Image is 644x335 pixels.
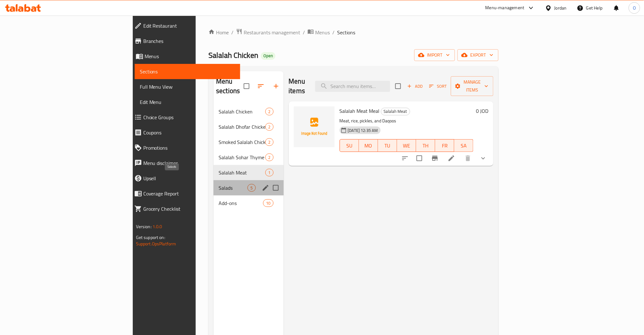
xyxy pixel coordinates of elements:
[391,79,405,93] span: Select section
[129,186,241,201] a: Coverage Report
[143,174,235,182] span: Upsell
[129,33,241,49] a: Branches
[476,106,488,115] h6: 0 JOD
[308,28,330,37] a: Menus
[143,37,235,45] span: Branches
[153,222,162,231] span: 1.0.0
[428,81,448,91] button: Sort
[261,183,270,193] button: edit
[244,29,300,36] span: Restaurants management
[129,18,241,33] a: Edit Restaurant
[425,81,451,91] span: Sort items
[414,49,455,61] button: import
[265,108,273,115] div: items
[214,101,283,213] nav: Menu sections
[416,139,435,152] button: TH
[219,154,265,161] span: Salalah Sohar Thyme Chicken
[135,64,241,79] a: Sections
[476,151,491,166] button: show more
[397,139,416,152] button: WE
[263,200,273,206] span: 10
[143,144,235,152] span: Promotions
[140,68,235,75] span: Sections
[460,151,476,166] button: delete
[266,139,273,145] span: 2
[303,29,305,36] li: /
[451,76,493,96] button: Manage items
[268,79,284,94] button: Add section
[140,83,235,91] span: Full Menu View
[265,169,273,176] div: items
[219,184,247,192] span: Salads
[129,171,241,186] a: Upsell
[340,117,474,125] p: Meat, rice, pickles, and Daqoos
[479,154,487,162] svg: Show Choices
[419,141,433,150] span: TH
[294,106,335,147] img: Salalah Meat Meal
[406,83,424,90] span: Add
[438,141,452,150] span: FR
[419,51,450,59] span: import
[247,184,255,192] div: items
[261,52,275,60] div: Open
[143,159,235,167] span: Menu disclaimer
[332,29,335,36] li: /
[129,155,241,171] a: Menu disclaimer
[263,199,273,207] div: items
[265,154,273,161] div: items
[248,185,255,191] span: 5
[265,123,273,131] div: items
[405,81,425,91] button: Add
[214,195,283,211] div: Add-ons10
[289,77,308,96] h2: Menu items
[136,222,152,231] span: Version:
[129,110,241,125] a: Choice Groups
[457,141,471,150] span: SA
[427,151,443,166] button: Branch-specific-item
[315,81,390,92] input: search
[143,190,235,197] span: Coverage Report
[129,125,241,140] a: Coupons
[129,140,241,155] a: Promotions
[359,139,378,152] button: MO
[214,119,283,134] div: Salalah Dhofar Chicken2
[219,108,265,115] span: Salalah Chicken
[129,49,241,64] a: Menus
[362,141,376,150] span: MO
[214,104,283,119] div: Salalah Chicken2
[143,129,235,136] span: Coupons
[214,180,283,195] div: Salads5edit
[266,154,273,161] span: 2
[454,139,473,152] button: SA
[381,108,410,115] div: Salalah Meat
[214,134,283,150] div: Smoked Salalah Chicken2
[143,22,235,30] span: Edit Restaurant
[265,138,273,146] div: items
[340,139,359,152] button: SU
[266,124,273,130] span: 2
[214,165,283,180] div: Salalah Meat1
[145,52,235,60] span: Menus
[405,81,425,91] span: Add item
[219,138,265,146] div: Smoked Salalah Chicken
[219,199,263,207] span: Add-ons
[463,51,493,59] span: export
[342,141,356,150] span: SU
[435,139,454,152] button: FR
[266,170,273,176] span: 1
[337,29,355,36] span: Sections
[456,78,488,94] span: Manage items
[413,152,426,165] span: Select to update
[143,205,235,213] span: Grocery Checklist
[135,79,241,94] a: Full Menu View
[485,4,525,12] div: Menu-management
[208,28,498,37] nav: breadcrumb
[448,154,455,162] a: Edit menu item
[400,141,414,150] span: WE
[261,53,275,58] span: Open
[136,240,176,248] a: Support.OpsPlatform
[219,169,265,176] div: Salalah Meat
